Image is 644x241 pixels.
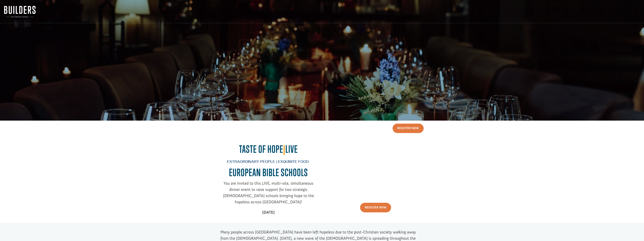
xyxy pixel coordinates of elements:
img: US.png [7,15,9,18]
span: Extraordinary People | Exquisite Food [227,160,309,165]
iframe: Taste of Hope European Bible Schools - Sizzle Invite Video [328,143,423,197]
div: [PERSON_NAME] & [PERSON_NAME] donated $100 [7,4,52,11]
a: Register Now [360,203,391,212]
span: | [283,143,285,155]
a: Register Now [393,124,424,133]
strong: Builders International [9,11,32,14]
span: S [304,166,308,178]
h2: EUROPEAN BIBLE SCHOOL [221,167,316,180]
span: You are invited to this LIVE, multi-site, simultaneous dinner event to raise support for two stra... [223,181,314,204]
button: Donate [53,8,70,14]
strong: [DATE] [262,210,275,215]
img: Builders International [4,6,36,18]
span: Columbia , [GEOGRAPHIC_DATA] [10,15,42,18]
div: to [7,12,52,14]
h2: Taste of Hope Live [221,143,316,157]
